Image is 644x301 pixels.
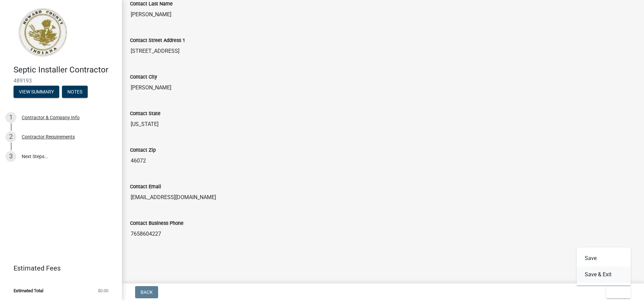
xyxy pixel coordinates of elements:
a: Estimated Fees [5,261,111,275]
label: Contact City [130,75,157,80]
div: Contractor Requirements [22,134,75,139]
button: Notes [62,86,88,98]
label: Contact Zip [130,148,156,153]
label: Contact Business Phone [130,221,184,226]
div: Exit [577,248,631,285]
button: Save & Exit [577,266,631,283]
label: Contact State [130,111,160,116]
button: View Summary [14,86,59,98]
wm-modal-confirm: Notes [62,89,88,95]
div: 3 [5,151,16,162]
span: 489193 [14,78,108,84]
h4: Septic Installer Contractor [14,65,116,75]
span: Estimated Total [14,288,43,293]
div: 2 [5,131,16,142]
wm-modal-confirm: Summary [14,89,59,95]
img: Howard County, Indiana [14,7,71,58]
button: Back [135,286,158,298]
span: Back [141,289,153,295]
label: Contact Email [130,185,161,189]
span: Exit [611,289,621,295]
button: Save [577,250,631,266]
button: Exit [606,286,631,298]
span: $0.00 [98,288,108,293]
div: 1 [5,112,16,123]
div: Contractor & Company Info [22,115,80,120]
label: Contact Last Name [130,2,173,6]
label: Contact Street Address 1 [130,38,185,43]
